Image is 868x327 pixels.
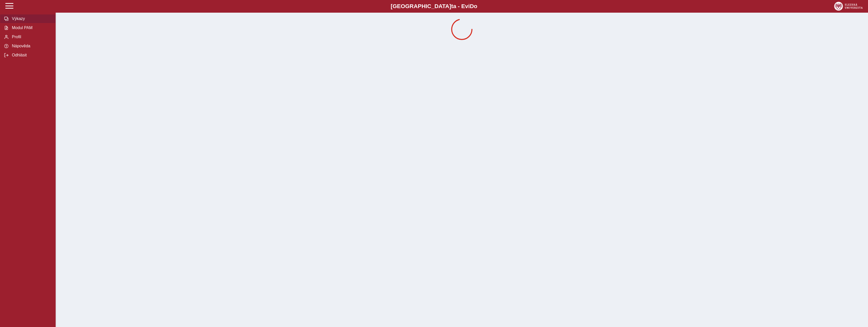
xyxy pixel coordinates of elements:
span: Profil [10,35,51,39]
span: Odhlásit [10,53,51,57]
span: o [474,3,478,9]
span: Výkazy [10,16,51,21]
span: Modul PAM [10,26,51,30]
b: [GEOGRAPHIC_DATA] a - Evi [15,3,853,10]
span: D [470,3,474,9]
span: Nápověda [10,44,51,48]
img: logo_web_su.png [834,2,863,11]
span: t [451,3,453,9]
